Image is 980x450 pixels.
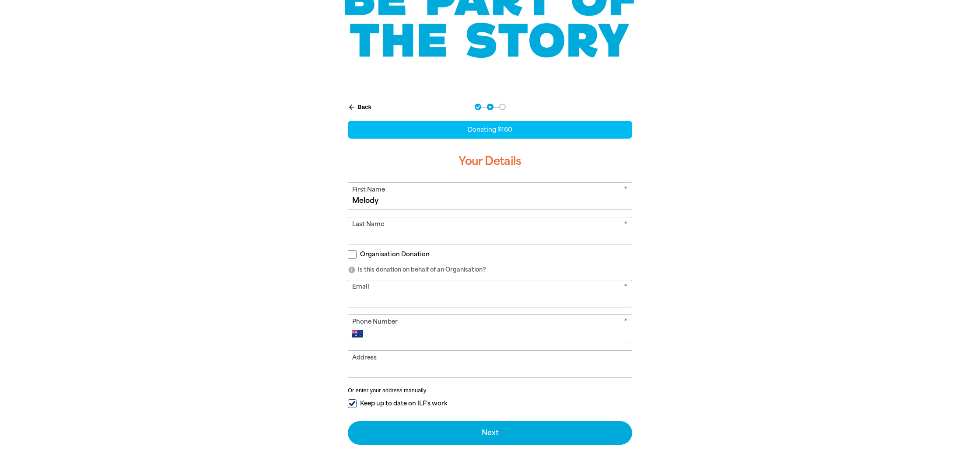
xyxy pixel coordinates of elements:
[360,250,430,258] span: Organisation Donation
[348,387,632,394] button: Or enter your address manually
[499,104,506,110] button: Navigate to step 3 of 3 to enter your payment details
[624,317,627,328] i: Required
[348,266,356,274] i: info
[348,147,632,175] h3: Your Details
[344,100,375,115] button: Back
[348,103,356,111] i: arrow_back
[475,104,481,110] button: Navigate to step 1 of 3 to enter your donation amount
[487,104,493,110] button: Navigate to step 2 of 3 to enter your details
[348,250,357,259] input: Organisation Donation
[360,399,447,408] span: Keep up to date on ILF's work
[348,399,357,408] input: Keep up to date on ILF's work
[348,421,632,445] button: Next
[348,265,632,274] p: Is this donation on behalf of an Organisation?
[348,121,632,139] div: Donating $160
